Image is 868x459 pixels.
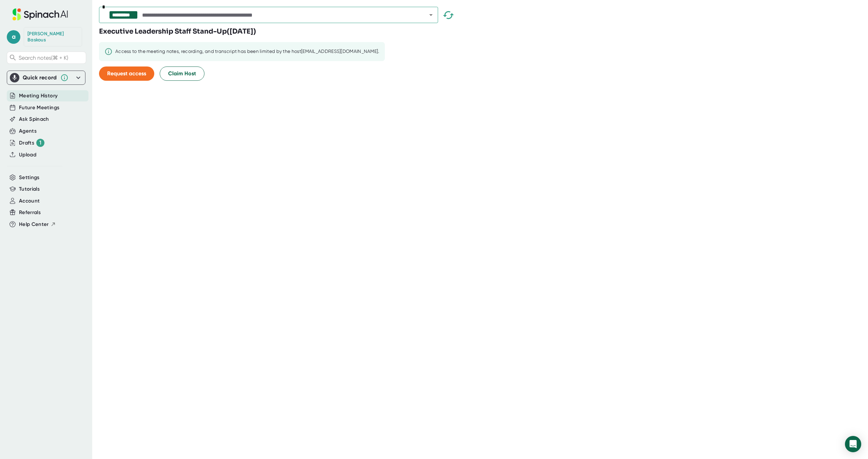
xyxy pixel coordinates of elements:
button: Claim Host [160,66,204,81]
button: Future Meetings [19,104,59,112]
div: Quick record [23,74,57,81]
div: Aristotle Baskous [27,31,78,43]
button: Settings [19,174,40,181]
button: Open [426,10,436,20]
button: Agents [19,127,37,135]
span: Search notes (⌘ + K) [19,55,68,61]
button: Account [19,197,40,205]
h3: Executive Leadership Staff Stand-Up ( [DATE] ) [99,26,256,37]
span: Help Center [19,221,49,228]
button: Help Center [19,221,56,228]
span: a [7,30,20,44]
div: Open Intercom Messenger [845,436,861,452]
div: Access to the meeting notes, recording, and transcript has been limited by the host [EMAIL_ADDRES... [115,49,379,55]
button: Meeting History [19,92,58,100]
div: Quick record [10,71,82,84]
button: Request access [99,66,154,81]
div: Drafts [19,139,44,147]
button: Referrals [19,209,41,216]
button: Tutorials [19,185,40,193]
span: Claim Host [168,70,196,78]
button: Ask Spinach [19,115,49,123]
span: Request access [107,70,146,77]
button: Drafts 1 [19,139,44,147]
div: 1 [36,139,44,147]
button: Upload [19,151,36,159]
